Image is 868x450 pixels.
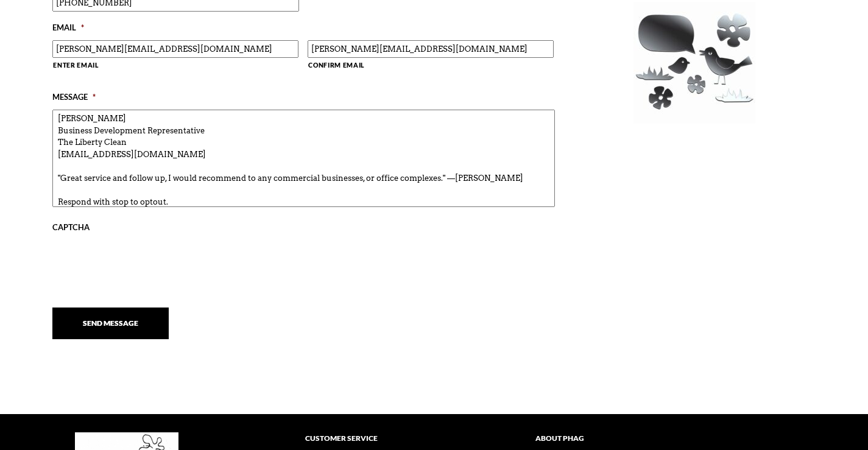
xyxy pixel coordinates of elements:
[53,58,298,75] label: Enter Email
[308,58,554,75] label: Confirm Email
[52,308,169,339] input: Send Message
[633,2,755,124] img: Decal twitter
[52,241,238,288] iframe: reCAPTCHA
[52,222,90,236] label: Captcha
[52,23,84,36] label: Email
[52,92,96,105] label: Message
